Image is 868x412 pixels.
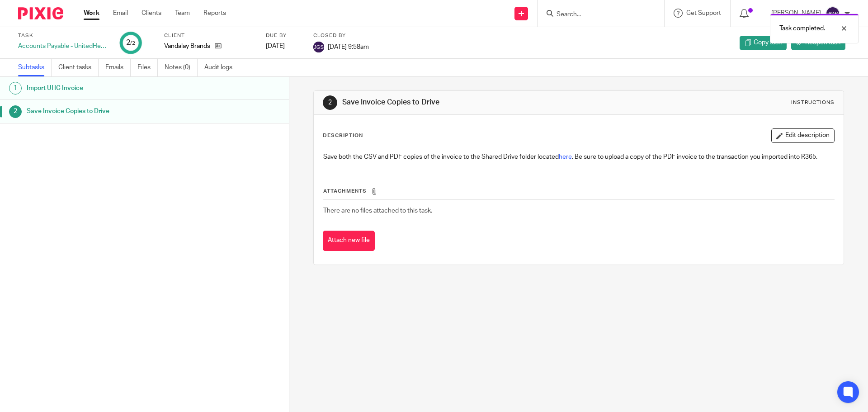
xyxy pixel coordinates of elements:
[204,59,239,76] a: Audit logs
[164,42,210,51] p: Vandalay Brands
[323,95,337,110] div: 2
[27,104,196,118] h1: Save Invoice Copies to Drive
[18,7,63,19] img: Pixie
[323,231,375,251] button: Attach new file
[328,43,369,50] span: [DATE] 9:58am
[323,189,367,194] span: Attachments
[771,128,835,143] button: Edit description
[313,32,369,39] label: Closed by
[203,9,226,18] a: Reports
[779,24,825,33] p: Task completed.
[18,32,108,39] label: Task
[142,9,161,18] a: Clients
[105,59,131,76] a: Emails
[9,82,22,95] div: 1
[113,9,128,18] a: Email
[313,42,324,52] img: svg%3E
[323,132,363,139] p: Description
[27,81,196,95] h1: Import UHC Invoice
[130,41,135,46] small: /2
[266,42,302,51] div: [DATE]
[137,59,158,76] a: Files
[323,152,834,161] p: Save both the CSV and PDF copies of the invoice to the Shared Drive folder located . Be sure to u...
[18,42,108,51] div: Accounts Payable - UnitedHealthcare Invoice Import ([GEOGRAPHIC_DATA]) - November
[9,105,22,118] div: 2
[84,9,99,18] a: Work
[559,154,572,160] a: here
[266,32,302,39] label: Due by
[126,38,135,48] div: 2
[58,59,99,76] a: Client tasks
[826,6,840,21] img: svg%3E
[323,208,432,214] span: There are no files attached to this task.
[18,59,52,76] a: Subtasks
[342,98,598,107] h1: Save Invoice Copies to Drive
[164,32,255,39] label: Client
[165,59,198,76] a: Notes (0)
[791,99,835,106] div: Instructions
[175,9,190,18] a: Team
